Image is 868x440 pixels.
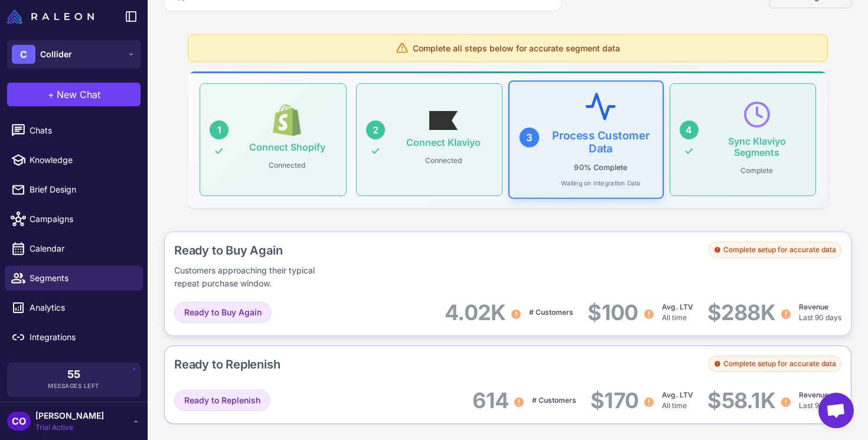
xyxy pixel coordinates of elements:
div: Last 90 days [799,390,841,411]
span: New Chat [57,87,100,102]
a: Integrations [5,325,143,350]
span: Ready to Buy Again [184,306,262,319]
div: $288K [707,299,792,326]
div: CO [7,412,31,431]
a: Chats [5,118,143,143]
span: Avg. LTV [662,302,693,311]
p: Complete [736,163,778,178]
span: Complete all steps below for accurate segment data [413,42,620,54]
h3: Connect Shopify [249,142,325,153]
span: Integrations [30,331,133,344]
p: Waiting on Integration Data [561,178,640,188]
div: Open chat [818,393,854,428]
p: Connected [420,153,466,168]
span: # Customers [532,396,576,405]
span: Campaigns [30,213,133,226]
div: Last 90 days [799,302,841,323]
button: +New Chat [7,83,141,106]
span: More Tools [30,360,124,373]
div: Complete setup for accurate data [709,242,841,258]
button: CCollider [7,40,141,69]
span: Trial Active [35,422,104,433]
h3: Process Customer Data [549,129,652,155]
span: + [48,87,54,102]
h3: Sync Klaviyo Segments [708,136,807,158]
span: Avg. LTV [662,390,693,399]
div: $170 [590,387,655,414]
div: 614 [472,387,525,414]
a: Brief Design [5,177,143,202]
div: 2 [366,120,385,139]
span: Calendar [30,242,133,255]
span: Messages Left [48,382,100,390]
div: $58.1K [707,387,792,414]
span: Ready to Replenish [184,394,260,407]
div: C [12,45,35,64]
span: Analytics [30,301,133,314]
a: Raleon Logo [7,9,99,24]
span: Chats [30,124,133,137]
a: Analytics [5,295,143,320]
a: Campaigns [5,207,143,232]
p: Connected [264,158,310,173]
div: Customers approaching their typical repeat purchase window. [174,264,334,290]
div: 4 [680,120,699,139]
div: Ready to Buy Again [174,242,415,259]
a: Calendar [5,236,143,261]
h3: Connect Klaviyo [406,137,481,148]
div: All time [662,302,693,323]
span: Knowledge [30,154,133,167]
div: $100 [588,299,654,326]
span: 55 [67,369,80,380]
span: Segments [30,272,133,285]
div: 4.02K [445,299,522,326]
a: Knowledge [5,148,143,172]
a: Segments [5,266,143,291]
span: [PERSON_NAME] [35,409,104,422]
div: All time [662,390,693,411]
div: 3 [520,127,540,147]
span: Brief Design [30,183,133,196]
img: Raleon Logo [7,9,94,24]
span: Revenue [799,390,828,399]
span: Revenue [799,302,828,311]
p: 90% Complete [569,159,632,175]
span: # Customers [529,308,573,317]
div: Complete setup for accurate data [709,356,841,372]
span: Collider [40,48,72,61]
div: 1 [210,120,229,139]
div: Ready to Replenish [174,356,280,373]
